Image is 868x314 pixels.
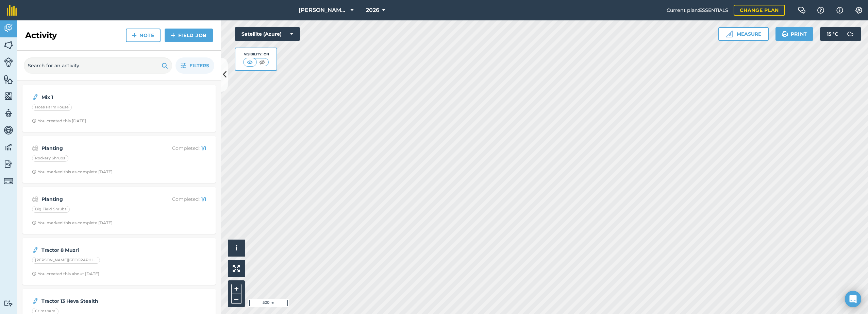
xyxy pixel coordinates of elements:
[235,244,237,252] span: i
[4,91,13,101] img: svg+xml;base64,PHN2ZyB4bWxucz0iaHR0cDovL3d3dy53My5vcmcvMjAwMC9zdmciIHdpZHRoPSI1NiIgaGVpZ2h0PSI2MC...
[4,74,13,84] img: svg+xml;base64,PHN2ZyB4bWxucz0iaHR0cDovL3d3dy53My5vcmcvMjAwMC9zdmciIHdpZHRoPSI1NiIgaGVpZ2h0PSI2MC...
[32,195,38,203] img: svg+xml;base64,PD94bWwgdmVyc2lvbj0iMS4wIiBlbmNvZGluZz0idXRmLTgiPz4KPCEtLSBHZW5lcmF0b3I6IEFkb2JlIE...
[176,57,214,74] button: Filters
[32,119,36,123] img: Clock with arrow pointing clockwise
[4,176,13,186] img: svg+xml;base64,PD94bWwgdmVyc2lvbj0iMS4wIiBlbmNvZGluZz0idXRmLTgiPz4KPCEtLSBHZW5lcmF0b3I6IEFkb2JlIE...
[41,93,149,101] strong: Mix 1
[243,52,269,57] div: Visibility: On
[4,57,13,67] img: svg+xml;base64,PD94bWwgdmVyc2lvbj0iMS4wIiBlbmNvZGluZz0idXRmLTgiPz4KPCEtLSBHZW5lcmF0b3I6IEFkb2JlIE...
[32,169,113,175] div: You marked this as complete [DATE]
[32,155,68,162] div: Rockery Shrubs
[126,29,161,42] a: Note
[41,195,149,203] strong: Planting
[4,300,13,307] img: svg+xml;base64,PD94bWwgdmVyc2lvbj0iMS4wIiBlbmNvZGluZz0idXRmLTgiPz4KPCEtLSBHZW5lcmF0b3I6IEFkb2JlIE...
[162,62,168,70] img: svg+xml;base64,PHN2ZyB4bWxucz0iaHR0cDovL3d3dy53My5vcmcvMjAwMC9zdmciIHdpZHRoPSIxOSIgaGVpZ2h0PSIyNC...
[41,246,149,254] strong: Tractor 8 Muzri
[32,220,113,226] div: You marked this as complete [DATE]
[844,27,857,41] img: svg+xml;base64,PD94bWwgdmVyc2lvbj0iMS4wIiBlbmNvZGluZz0idXRmLTgiPz4KPCEtLSBHZW5lcmF0b3I6IEFkb2JlIE...
[32,257,100,264] div: [PERSON_NAME][GEOGRAPHIC_DATA]
[4,125,13,135] img: svg+xml;base64,PD94bWwgdmVyc2lvbj0iMS4wIiBlbmNvZGluZz0idXRmLTgiPz4KPCEtLSBHZW5lcmF0b3I6IEFkb2JlIE...
[726,31,733,37] img: Ruler icon
[27,242,212,281] a: Tractor 8 Muzri[PERSON_NAME][GEOGRAPHIC_DATA]Clock with arrow pointing clockwiseYou created this ...
[41,144,149,152] strong: Planting
[32,93,39,101] img: svg+xml;base64,PD94bWwgdmVyc2lvbj0iMS4wIiBlbmNvZGluZz0idXRmLTgiPz4KPCEtLSBHZW5lcmF0b3I6IEFkb2JlIE...
[25,30,57,41] h2: Activity
[827,27,838,41] span: 15 ° C
[4,23,13,33] img: svg+xml;base64,PD94bWwgdmVyc2lvbj0iMS4wIiBlbmNvZGluZz0idXRmLTgiPz4KPCEtLSBHZW5lcmF0b3I6IEFkb2JlIE...
[4,40,13,50] img: svg+xml;base64,PHN2ZyB4bWxucz0iaHR0cDovL3d3dy53My5vcmcvMjAwMC9zdmciIHdpZHRoPSI1NiIgaGVpZ2h0PSI2MC...
[231,294,241,304] button: –
[299,6,348,14] span: [PERSON_NAME] Farm Life
[32,246,39,254] img: svg+xml;base64,PD94bWwgdmVyc2lvbj0iMS4wIiBlbmNvZGluZz0idXRmLTgiPz4KPCEtLSBHZW5lcmF0b3I6IEFkb2JlIE...
[32,271,99,277] div: You created this about [DATE]
[718,27,769,41] button: Measure
[817,7,825,14] img: A question mark icon
[855,7,863,14] img: A cog icon
[32,144,38,152] img: svg+xml;base64,PD94bWwgdmVyc2lvbj0iMS4wIiBlbmNvZGluZz0idXRmLTgiPz4KPCEtLSBHZW5lcmF0b3I6IEFkb2JlIE...
[165,29,213,42] a: Field Job
[171,31,176,39] img: svg+xml;base64,PHN2ZyB4bWxucz0iaHR0cDovL3d3dy53My5vcmcvMjAwMC9zdmciIHdpZHRoPSIxNCIgaGVpZ2h0PSIyNC...
[246,59,254,66] img: svg+xml;base64,PHN2ZyB4bWxucz0iaHR0cDovL3d3dy53My5vcmcvMjAwMC9zdmciIHdpZHRoPSI1MCIgaGVpZ2h0PSI0MC...
[152,144,206,152] p: Completed :
[235,27,300,41] button: Satellite (Azure)
[32,272,36,276] img: Clock with arrow pointing clockwise
[24,57,172,74] input: Search for an activity
[201,196,206,202] strong: 1 / 1
[782,30,788,38] img: svg+xml;base64,PHN2ZyB4bWxucz0iaHR0cDovL3d3dy53My5vcmcvMjAwMC9zdmciIHdpZHRoPSIxOSIgaGVpZ2h0PSIyNC...
[32,170,36,174] img: Clock with arrow pointing clockwise
[4,108,13,118] img: svg+xml;base64,PD94bWwgdmVyc2lvbj0iMS4wIiBlbmNvZGluZz0idXRmLTgiPz4KPCEtLSBHZW5lcmF0b3I6IEFkb2JlIE...
[32,104,72,111] div: Hoes FarmHouse
[32,206,70,213] div: Big Field Shrubs
[32,221,36,225] img: Clock with arrow pointing clockwise
[231,284,241,294] button: +
[820,27,861,41] button: 15 °C
[27,89,212,128] a: Mix 1Hoes FarmHouseClock with arrow pointing clockwiseYou created this [DATE]
[27,191,212,230] a: PlantingCompleted: 1/1Big Field ShrubsClock with arrow pointing clockwiseYou marked this as compl...
[258,59,266,66] img: svg+xml;base64,PHN2ZyB4bWxucz0iaHR0cDovL3d3dy53My5vcmcvMjAwMC9zdmciIHdpZHRoPSI1MCIgaGVpZ2h0PSI0MC...
[201,145,206,151] strong: 1 / 1
[32,118,86,124] div: You created this [DATE]
[27,140,212,179] a: PlantingCompleted: 1/1Rockery ShrubsClock with arrow pointing clockwiseYou marked this as complet...
[798,7,806,14] img: Two speech bubbles overlapping with the left bubble in the forefront
[366,6,379,14] span: 2026
[667,6,728,14] span: Current plan : ESSENTIALS
[7,5,17,16] img: fieldmargin Logo
[845,291,861,307] div: Open Intercom Messenger
[32,297,39,305] img: svg+xml;base64,PD94bWwgdmVyc2lvbj0iMS4wIiBlbmNvZGluZz0idXRmLTgiPz4KPCEtLSBHZW5lcmF0b3I6IEFkb2JlIE...
[4,159,13,169] img: svg+xml;base64,PD94bWwgdmVyc2lvbj0iMS4wIiBlbmNvZGluZz0idXRmLTgiPz4KPCEtLSBHZW5lcmF0b3I6IEFkb2JlIE...
[4,142,13,152] img: svg+xml;base64,PD94bWwgdmVyc2lvbj0iMS4wIiBlbmNvZGluZz0idXRmLTgiPz4KPCEtLSBHZW5lcmF0b3I6IEFkb2JlIE...
[189,62,209,69] span: Filters
[775,27,814,41] button: Print
[152,195,206,203] p: Completed :
[132,31,137,39] img: svg+xml;base64,PHN2ZyB4bWxucz0iaHR0cDovL3d3dy53My5vcmcvMjAwMC9zdmciIHdpZHRoPSIxNCIgaGVpZ2h0PSIyNC...
[41,297,149,305] strong: Tractor 13 Heva Stealth
[228,240,245,257] button: i
[734,5,785,16] a: Change plan
[836,6,843,14] img: svg+xml;base64,PHN2ZyB4bWxucz0iaHR0cDovL3d3dy53My5vcmcvMjAwMC9zdmciIHdpZHRoPSIxNyIgaGVpZ2h0PSIxNy...
[233,265,240,272] img: Four arrows, one pointing top left, one top right, one bottom right and the last bottom left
